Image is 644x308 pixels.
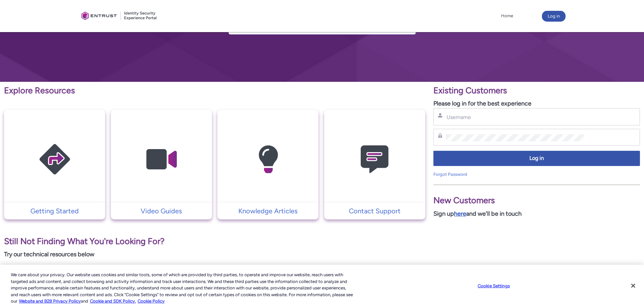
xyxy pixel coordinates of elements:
button: Log in [433,151,640,166]
p: New Customers [433,194,640,207]
a: Cookie Policy [138,299,165,304]
img: Video Guides [129,123,193,196]
p: Sign up and we'll be in touch [433,209,640,218]
span: Log in [438,155,636,162]
a: Home [499,11,515,21]
p: Please log in for the best experience [433,99,640,108]
button: Log in [542,11,566,22]
p: Getting Started [7,206,102,216]
img: Getting Started [23,123,87,196]
p: Explore Resources [4,84,425,97]
a: Video Guides [111,206,212,216]
img: Contact Support [342,123,407,196]
input: Username [446,114,584,121]
p: Knowledge Articles [221,206,315,216]
p: Existing Customers [433,84,640,97]
a: here [454,210,466,217]
button: Cookie Settings [473,279,515,293]
p: Contact Support [328,206,422,216]
a: More information about our cookie policy., opens in a new tab [19,299,81,304]
div: We care about your privacy. Our website uses cookies and similar tools, some of which are provide... [11,271,354,305]
img: Knowledge Articles [236,123,300,196]
p: Try our technical resources below [4,250,425,259]
a: Knowledge Articles [217,206,318,216]
p: Video Guides [114,206,209,216]
button: Close [626,278,641,293]
a: Contact Support [324,206,425,216]
p: Still Not Finding What You're Looking For? [4,235,425,248]
a: Cookie and SDK Policy. [90,299,136,304]
a: Forgot Password [433,172,467,177]
a: Getting Started [4,206,105,216]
